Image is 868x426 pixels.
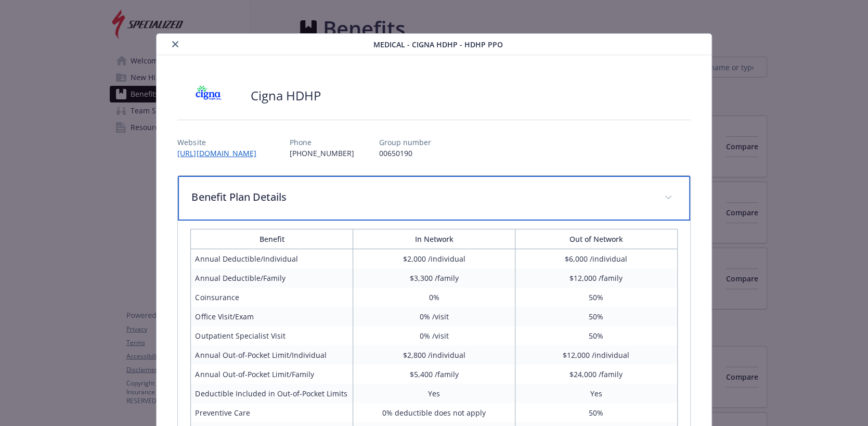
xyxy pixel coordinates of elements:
td: $12,000 /family [515,268,677,288]
td: 50% [515,403,677,422]
td: Preventive Care [191,403,353,422]
p: Group number [379,137,431,148]
td: Outpatient Specialist Visit [191,326,353,345]
span: Medical - Cigna HDHP - HDHP PPO [373,39,503,50]
td: 50% [515,326,677,345]
td: Deductible Included in Out-of-Pocket Limits [191,384,353,403]
td: Annual Deductible/Individual [191,249,353,269]
p: 00650190 [379,148,431,159]
td: Yes [353,384,515,403]
td: $5,400 /family [353,365,515,384]
th: Benefit [191,229,353,249]
td: $2,000 /individual [353,249,515,269]
td: $2,800 /individual [353,345,515,365]
td: 0% deductible does not apply [353,403,515,422]
td: $6,000 /individual [515,249,677,269]
td: $12,000 /individual [515,345,677,365]
p: Phone [289,137,354,148]
th: Out of Network [515,229,677,249]
td: Coinsurance [191,288,353,307]
td: Office Visit/Exam [191,307,353,326]
img: CIGNA [177,80,240,111]
td: Yes [515,384,677,403]
td: 0% [353,288,515,307]
h2: Cigna HDHP [250,87,320,105]
a: [URL][DOMAIN_NAME] [177,148,264,158]
td: 0% /visit [353,326,515,345]
p: Benefit Plan Details [191,189,651,205]
td: Annual Out-of-Pocket Limit/Individual [191,345,353,365]
button: close [169,38,182,50]
td: Annual Out-of-Pocket Limit/Family [191,365,353,384]
td: 50% [515,288,677,307]
td: $3,300 /family [353,268,515,288]
th: In Network [353,229,515,249]
p: [PHONE_NUMBER] [289,148,354,159]
div: Benefit Plan Details [178,176,690,221]
td: 50% [515,307,677,326]
td: 0% /visit [353,307,515,326]
td: Annual Deductible/Family [191,268,353,288]
p: Website [177,137,264,148]
td: $24,000 /family [515,365,677,384]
